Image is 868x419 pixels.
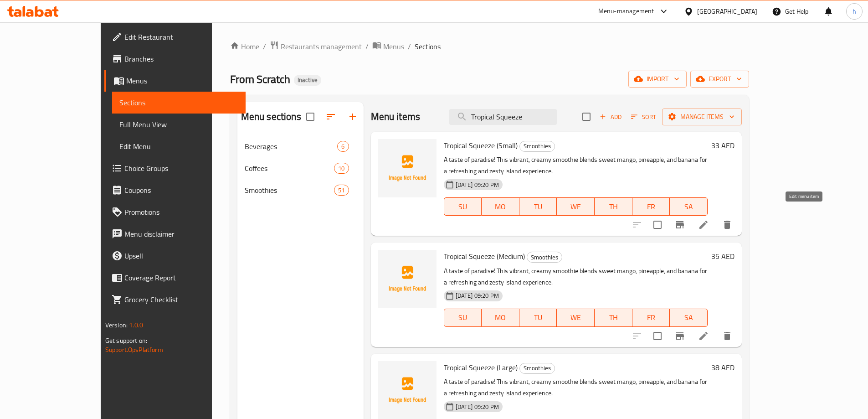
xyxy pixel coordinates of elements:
button: Manage items [662,109,742,125]
span: Coverage Report [124,272,238,283]
span: Add item [596,110,625,124]
a: Sections [112,92,246,114]
a: Coupons [104,179,246,201]
span: WE [560,311,591,324]
a: Upsell [104,245,246,267]
span: FR [636,311,667,324]
div: Menu-management [598,6,654,17]
span: Upsell [124,250,238,261]
button: SU [444,197,482,216]
p: A taste of paradise! This vibrant, creamy smoothie blends sweet mango, pineapple, and banana for ... [444,154,708,177]
div: [GEOGRAPHIC_DATA] [697,6,757,16]
div: Inactive [294,75,321,86]
button: Sort [629,110,658,124]
span: 51 [334,186,348,195]
a: Coverage Report [104,267,246,289]
span: [DATE] 09:20 PM [452,291,503,300]
span: Smoothies [527,252,562,263]
button: SU [444,309,482,327]
a: Edit menu item [698,331,709,341]
span: 6 [338,142,348,151]
span: Coupons [124,185,238,196]
span: 1.0.0 [129,319,143,331]
a: Edit Menu [112,135,246,157]
button: WE [557,309,595,327]
span: export [698,73,742,85]
a: Promotions [104,201,246,223]
span: Menus [383,41,404,52]
button: export [690,71,749,88]
span: Sections [415,41,441,52]
span: Version: [105,319,128,331]
button: import [628,71,687,88]
div: Smoothies [527,252,562,263]
span: Smoothies [520,363,555,373]
button: SA [670,197,708,216]
span: Smoothies [520,141,555,151]
span: Sort items [625,110,662,124]
span: Beverages [245,141,338,152]
a: Full Menu View [112,114,246,135]
span: Edit Menu [119,141,238,152]
span: MO [485,311,516,324]
button: Add [596,110,625,124]
div: Smoothies51 [237,179,364,201]
span: From Scratch [230,69,290,89]
p: A taste of paradise! This vibrant, creamy smoothie blends sweet mango, pineapple, and banana for ... [444,376,708,399]
div: Coffees10 [237,157,364,179]
span: Inactive [294,76,321,84]
div: items [334,185,349,196]
span: Tropical Squeeze (Medium) [444,249,525,263]
p: A taste of paradise! This vibrant, creamy smoothie blends sweet mango, pineapple, and banana for ... [444,265,708,288]
button: delete [716,214,738,236]
span: Select all sections [301,107,320,126]
li: / [263,41,266,52]
button: Branch-specific-item [669,325,691,347]
div: Smoothies [519,363,555,374]
a: Menu disclaimer [104,223,246,245]
button: SA [670,309,708,327]
a: Choice Groups [104,157,246,179]
a: Branches [104,48,246,70]
span: TU [523,200,554,213]
button: FR [632,197,670,216]
input: search [449,109,557,125]
span: TU [523,311,554,324]
span: Menu disclaimer [124,228,238,239]
h2: Menu sections [241,110,301,124]
h6: 35 AED [711,250,734,263]
div: Beverages6 [237,135,364,157]
span: Sort sections [320,106,342,128]
img: Tropical Squeeze (Small) [378,139,437,197]
li: / [365,41,369,52]
span: h [853,6,856,16]
div: items [334,163,349,174]
a: Restaurants management [270,41,362,52]
span: SA [673,200,704,213]
span: [DATE] 09:20 PM [452,181,503,189]
button: TU [519,197,557,216]
span: Menus [126,75,238,86]
span: MO [485,200,516,213]
button: TU [519,309,557,327]
span: Sort [631,112,656,122]
nav: breadcrumb [230,41,749,52]
button: TH [595,197,632,216]
span: Smoothies [245,185,334,196]
span: SU [448,200,478,213]
img: Tropical Squeeze (Medium) [378,250,437,308]
h2: Menu items [371,110,421,124]
nav: Menu sections [237,132,364,205]
span: [DATE] 09:20 PM [452,403,503,411]
button: WE [557,197,595,216]
span: SU [448,311,478,324]
div: Smoothies [519,141,555,152]
button: FR [632,309,670,327]
span: Branches [124,53,238,64]
span: SA [673,311,704,324]
span: Get support on: [105,335,147,347]
span: Promotions [124,207,238,217]
h6: 38 AED [711,361,734,374]
span: TH [598,200,629,213]
span: Select to update [648,215,667,234]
